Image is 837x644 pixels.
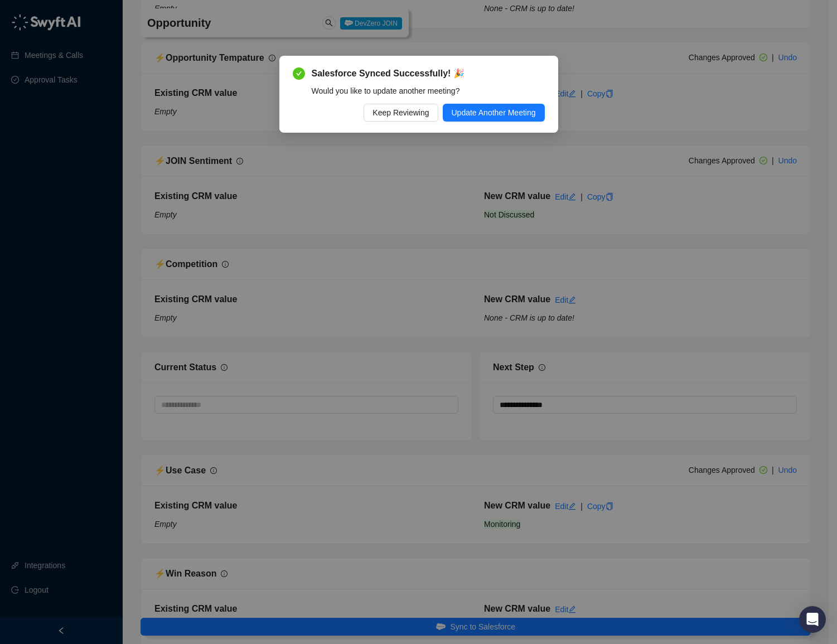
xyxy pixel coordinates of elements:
span: check-circle [293,67,305,80]
span: Update Another Meeting [452,106,536,119]
button: Update Another Meeting [443,104,545,122]
div: Would you like to update another meeting? [312,85,545,97]
div: Open Intercom Messenger [799,606,826,633]
button: Keep Reviewing [364,104,438,122]
span: Salesforce Synced Successfully! 🎉 [312,67,545,80]
span: Keep Reviewing [372,106,429,119]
